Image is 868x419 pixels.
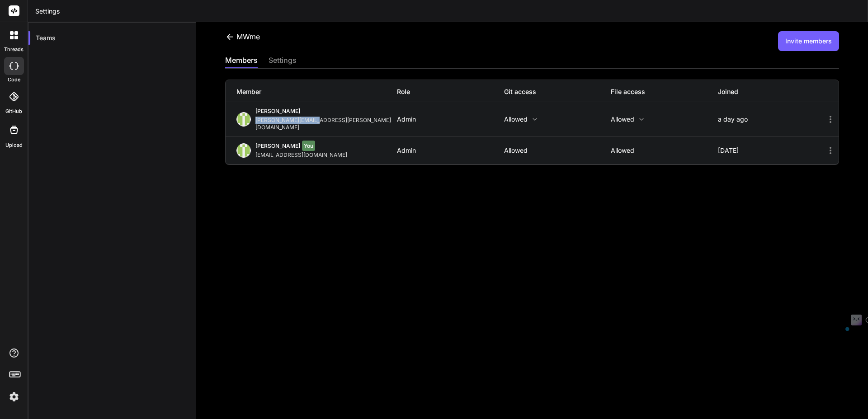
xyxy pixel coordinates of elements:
p: Allowed [504,116,611,123]
img: profile_image [236,112,251,127]
span: [PERSON_NAME] [255,108,300,114]
div: settings [269,55,297,67]
div: a day ago [718,116,825,123]
div: Git access [504,87,611,96]
div: [PERSON_NAME][EMAIL_ADDRESS][PERSON_NAME][DOMAIN_NAME] [255,117,397,131]
div: Teams [28,28,196,48]
button: Invite members [778,31,839,51]
label: GitHub [5,108,22,115]
label: threads [4,46,24,53]
img: settings [6,389,22,405]
div: Admin [397,147,504,154]
div: File access [611,87,718,96]
p: Allowed [611,116,718,123]
div: Admin [397,116,504,123]
img: profile_image [236,143,251,158]
div: Joined [718,87,825,96]
div: [DATE] [718,147,825,154]
div: MWme [225,31,260,42]
label: Upload [5,141,23,149]
div: Member [236,87,397,96]
div: members [225,55,258,67]
p: Allowed [611,147,718,154]
span: [PERSON_NAME] [255,142,300,149]
div: Role [397,87,504,96]
div: [EMAIL_ADDRESS][DOMAIN_NAME] [255,151,351,159]
label: code [8,76,20,84]
p: Allowed [504,147,611,154]
span: You [302,141,315,151]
